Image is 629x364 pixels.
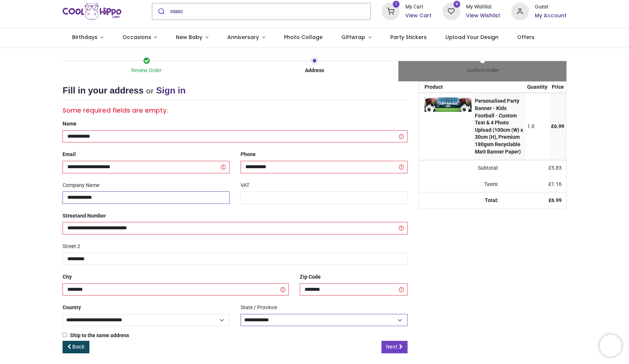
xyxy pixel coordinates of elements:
[146,86,154,95] small: or
[63,106,408,115] h5: Some required fields are empty.
[548,181,562,187] span: £
[63,28,113,47] a: Birthdays
[241,179,249,192] label: VAT
[63,85,143,95] span: Fill in your address
[485,197,498,203] strong: Total:
[398,67,566,74] div: Confirm Order
[390,33,427,41] span: Party Stickers
[419,82,473,93] th: Product
[381,341,408,353] a: Next
[63,271,72,283] label: City
[419,176,503,192] td: Taxes:
[156,85,186,95] a: Sign in
[176,33,202,41] span: New Baby
[551,165,562,171] span: 5.83
[517,33,534,41] span: Offers
[535,12,566,20] a: My Account
[63,332,129,339] label: Ship to the same address
[122,33,151,41] span: Occasions
[526,82,550,93] th: Quantity
[443,8,460,14] a: 0
[231,67,399,74] div: Address
[551,123,564,129] span: £
[551,181,562,187] span: 1.16
[284,33,323,41] span: Photo Collage
[241,148,256,161] label: Phone
[72,33,97,41] span: Birthdays
[63,1,121,22] img: Cool Hippo
[549,82,566,93] th: Price
[386,343,398,350] span: Next
[382,8,399,14] a: 1
[167,28,218,47] a: New Baby
[535,3,566,11] div: Guest
[113,28,167,47] a: Occasions
[218,28,274,47] a: Anniversary
[551,197,562,203] span: 6.99
[466,3,500,11] div: My Wishlist
[300,271,321,283] label: Zip Code
[63,240,80,253] label: Street 2
[393,1,400,8] sup: 1
[445,33,498,41] span: Upload Your Design
[72,343,85,350] span: Back
[63,341,89,353] a: Back
[63,210,106,222] label: Street
[554,123,564,129] span: 6.99
[63,118,77,130] label: Name
[63,148,76,161] label: Email
[227,33,259,41] span: Anniversary
[548,165,562,171] span: £
[341,33,365,41] span: Giftwrap
[405,3,431,11] div: My Cart
[466,12,500,20] a: View Wishlist
[475,98,523,154] strong: Personalised Party Banner - Kids Football - Custom Text & 4 Photo Upload (100cm (W) x 30cm (H), P...
[63,301,81,314] label: Country
[63,67,231,74] div: Review Order
[63,179,99,192] label: Company Name
[63,333,67,337] input: Ship to the same address
[241,301,277,314] label: State / Province
[424,98,472,112] img: 4BqAAAAAElFTkSuQmCC
[548,197,562,203] strong: £
[405,12,431,20] a: View Cart
[152,3,170,20] button: Submit
[63,1,121,22] a: Logo of Cool Hippo
[332,28,381,47] a: Giftwrap
[77,213,106,219] span: and Number
[454,1,461,8] sup: 0
[419,160,503,176] td: Subtotal:
[600,335,622,357] iframe: Brevo live chat
[527,123,547,130] div: 1.0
